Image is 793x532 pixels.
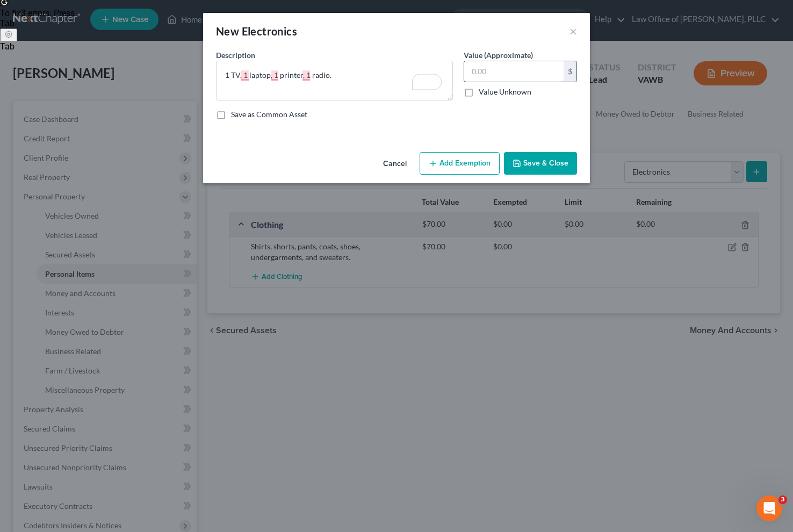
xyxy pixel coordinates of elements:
label: Save as Common Asset [231,109,307,120]
button: Save & Close [504,152,577,175]
iframe: Intercom live chat [756,495,782,521]
span: Description [216,51,255,60]
label: Value Unknown [479,87,531,97]
input: 0.00 [464,61,564,82]
button: Cancel [374,153,415,175]
textarea: To enrich screen reader interactions, please activate Accessibility in Grammarly extension settings [216,61,453,100]
span: 3 [778,495,787,504]
div: $ [564,61,576,82]
button: Add Exemption [420,152,500,175]
label: Value (Approximate) [464,49,533,61]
